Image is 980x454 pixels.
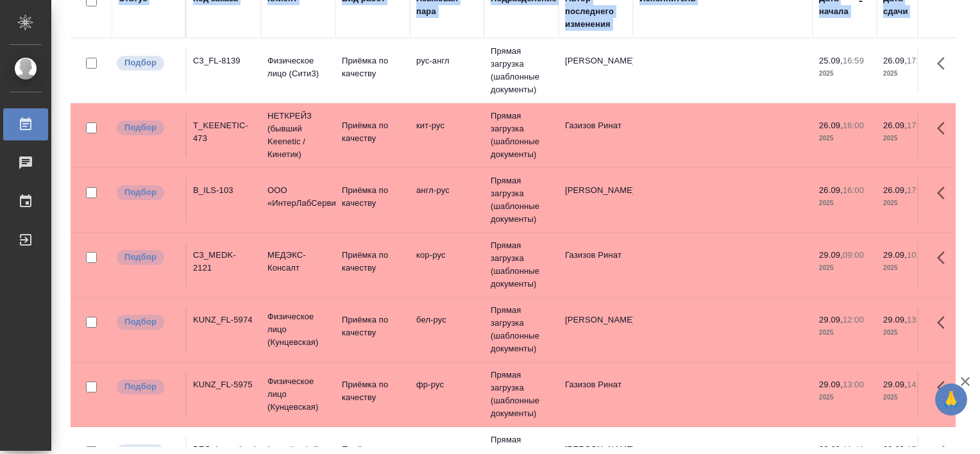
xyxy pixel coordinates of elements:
p: 2025 [883,197,934,210]
p: Подбор [124,186,156,199]
p: 09:00 [843,250,864,260]
td: [PERSON_NAME] [559,307,633,352]
p: Подбор [124,251,156,264]
td: кит-рус [410,113,484,158]
td: Прямая загрузка (шаблонные документы) [484,38,559,103]
td: кор-рус [410,242,484,287]
p: 12:00 [843,315,864,324]
td: Прямая загрузка (шаблонные документы) [484,298,559,362]
p: 13:00 [907,315,928,324]
p: Приёмка по качеству [342,249,403,274]
p: 2025 [883,326,934,339]
p: 29.09, [883,315,907,324]
td: Прямая загрузка (шаблонные документы) [484,168,559,232]
p: 29.09, [883,444,907,454]
div: B_ILS-103 [193,184,255,197]
p: 16:00 [843,121,864,130]
p: 23.09, [819,444,843,454]
p: 2025 [883,391,934,404]
td: англ-рус [410,178,484,223]
p: 13:00 [843,380,864,389]
p: 26.09, [819,121,843,130]
p: Физическое лицо (Кунцевская) [267,310,329,349]
div: Можно подбирать исполнителей [115,249,179,266]
p: Подбор [124,315,156,328]
td: бел-рус [410,307,484,352]
p: 2025 [819,391,870,404]
p: ООО «ИнтерЛабСервис» [267,184,329,210]
p: 26.09, [883,121,907,130]
p: 2025 [883,67,934,80]
td: Прямая загрузка (шаблонные документы) [484,362,559,426]
td: Газизов Ринат [559,113,633,158]
div: Можно подбирать исполнителей [115,314,179,331]
p: 25.09, [819,56,843,65]
p: Приёмка по качеству [342,314,403,339]
p: Подбор [124,380,156,393]
p: Физическое лицо (Сити3) [267,55,329,80]
p: 29.09, [883,250,907,260]
div: Можно подбирать исполнителей [115,184,179,201]
p: 2025 [819,326,870,339]
p: 14:00 [907,380,928,389]
td: Газизов Ринат [559,242,633,287]
p: 2025 [819,262,870,274]
div: Можно подбирать исполнителей [115,378,179,396]
td: Прямая загрузка (шаблонные документы) [484,233,559,297]
button: Здесь прячутся важные кнопки [929,307,960,338]
button: Здесь прячутся важные кнопки [929,48,960,79]
p: Физическое лицо (Кунцевская) [267,375,329,414]
p: Подбор [124,56,156,69]
p: 2025 [819,197,870,210]
p: 17:00 [907,121,928,130]
button: Здесь прячутся важные кнопки [929,242,960,273]
div: KUNZ_FL-5975 [193,378,255,391]
p: 2025 [883,132,934,145]
p: 26.09, [819,185,843,195]
p: 16:59 [843,56,864,65]
td: фр-рус [410,372,484,417]
td: [PERSON_NAME] [559,48,633,93]
div: Можно подбирать исполнителей [115,119,179,137]
div: C3_MEDK-2121 [193,249,255,274]
p: 26.09, [883,185,907,195]
button: 🙏 [935,383,967,416]
p: 2025 [819,132,870,145]
p: Подбор [124,121,156,134]
p: 2025 [819,67,870,80]
p: Приёмка по качеству [342,55,403,80]
p: 15:00 [907,444,928,454]
td: Газизов Ринат [559,372,633,417]
td: [PERSON_NAME] [559,178,633,223]
p: 17:00 [907,56,928,65]
p: 29.09, [819,315,843,324]
div: Можно подбирать исполнителей [115,55,179,72]
p: 2025 [883,262,934,274]
p: Приёмка по качеству [342,119,403,145]
button: Здесь прячутся важные кнопки [929,372,960,403]
p: 29.09, [819,380,843,389]
span: 🙏 [940,386,962,413]
p: 11:41 [843,444,864,454]
p: 29.09, [883,380,907,389]
p: 26.09, [883,56,907,65]
p: 17:00 [907,185,928,195]
p: МЕДЭКС-Консалт [267,249,329,274]
p: Приёмка по качеству [342,184,403,210]
p: 16:00 [843,185,864,195]
button: Здесь прячутся важные кнопки [929,178,960,208]
p: Приёмка по качеству [342,378,403,404]
div: KUNZ_FL-5974 [193,314,255,326]
p: НЕТКРЕЙЗ (бывший Keenetic / Кинетик) [267,110,329,161]
p: 10:00 [907,250,928,260]
td: рус-англ [410,48,484,93]
td: Прямая загрузка (шаблонные документы) [484,103,559,167]
div: T_KEENETIC-473 [193,119,255,145]
div: C3_FL-8139 [193,55,255,67]
p: 29.09, [819,250,843,260]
